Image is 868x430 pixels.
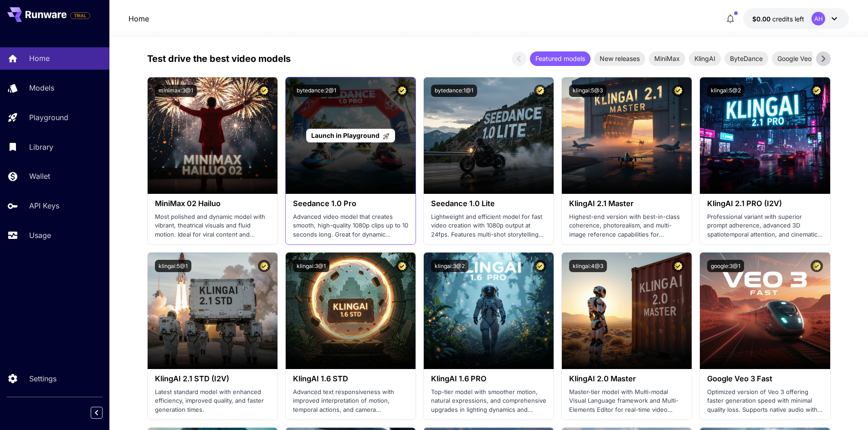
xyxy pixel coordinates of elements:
[147,52,291,66] p: Test drive the best video models
[431,260,468,272] button: klingai:3@2
[534,260,546,272] button: Certified Model – Vetted for best performance and includes a commercial license.
[534,85,546,97] button: Certified Model – Vetted for best performance and includes a commercial license.
[29,200,59,211] p: API Keys
[689,51,721,66] div: KlingAI
[431,85,477,97] button: bytedance:1@1
[811,260,823,272] button: Certified Model – Vetted for best performance and includes a commercial license.
[128,13,149,24] a: Home
[155,260,191,272] button: klingai:5@1
[707,374,822,383] h3: Google Veo 3 Fast
[594,54,645,63] span: New releases
[396,260,408,272] button: Certified Model – Vetted for best performance and includes a commercial license.
[70,10,90,21] span: Add your payment card to enable full platform functionality.
[29,82,54,93] p: Models
[812,12,825,25] div: AH
[752,15,772,23] span: $0.00
[689,54,721,63] span: KlingAI
[569,388,684,415] p: Master-tier model with Multi-modal Visual Language framework and Multi-Elements Editor for real-t...
[29,112,68,123] p: Playground
[29,53,50,64] p: Home
[672,85,684,97] button: Certified Model – Vetted for best performance and includes a commercial license.
[148,77,277,194] img: alt
[311,132,380,139] span: Launch in Playground
[724,54,768,63] span: ByteDance
[293,260,329,272] button: klingai:3@1
[772,54,817,63] span: Google Veo
[811,85,823,97] button: Certified Model – Vetted for best performance and includes a commercial license.
[29,373,56,384] p: Settings
[155,199,270,208] h3: MiniMax 02 Hailuo
[700,77,830,194] img: alt
[293,374,408,383] h3: KlingAI 1.6 STD
[569,85,606,97] button: klingai:5@3
[707,260,744,272] button: google:3@1
[707,199,822,208] h3: KlingAI 2.1 PRO (I2V)
[594,51,645,66] div: New releases
[293,199,408,208] h3: Seedance 1.0 Pro
[29,171,50,182] p: Wallet
[707,212,822,239] p: Professional variant with superior prompt adherence, advanced 3D spatiotemporal attention, and ci...
[155,374,270,383] h3: KlingAI 2.1 STD (I2V)
[155,388,270,415] p: Latest standard model with enhanced efficiency, improved quality, and faster generation times.
[569,199,684,208] h3: KlingAI 2.1 Master
[569,374,684,383] h3: KlingAI 2.0 Master
[424,253,554,369] img: alt
[431,374,546,383] h3: KlingAI 1.6 PRO
[431,199,546,208] h3: Seedance 1.0 Lite
[29,230,51,241] p: Usage
[562,253,692,369] img: alt
[431,212,546,239] p: Lightweight and efficient model for fast video creation with 1080p output at 24fps. Features mult...
[29,142,53,152] p: Library
[258,260,270,272] button: Certified Model – Vetted for best performance and includes a commercial license.
[91,407,103,419] button: Collapse sidebar
[98,405,109,421] div: Collapse sidebar
[743,8,849,29] button: $0.00AH
[700,253,830,369] img: alt
[530,54,591,63] span: Featured models
[649,54,685,63] span: MiniMax
[752,14,804,24] div: $0.00
[258,85,270,97] button: Certified Model – Vetted for best performance and includes a commercial license.
[707,388,822,415] p: Optimized version of Veo 3 offering faster generation speed with minimal quality loss. Supports n...
[649,51,685,66] div: MiniMax
[707,85,745,97] button: klingai:5@2
[424,77,554,194] img: alt
[569,212,684,239] p: Highest-end version with best-in-class coherence, photorealism, and multi-image reference capabil...
[396,85,408,97] button: Certified Model – Vetted for best performance and includes a commercial license.
[306,129,395,143] a: Launch in Playground
[286,253,416,369] img: alt
[562,77,692,194] img: alt
[155,85,197,97] button: minimax:3@1
[431,388,546,415] p: Top-tier model with smoother motion, natural expressions, and comprehensive upgrades in lighting ...
[293,388,408,415] p: Advanced text responsiveness with improved interpretation of motion, temporal actions, and camera...
[530,51,591,66] div: Featured models
[293,212,408,239] p: Advanced video model that creates smooth, high-quality 1080p clips up to 10 seconds long. Great f...
[569,260,607,272] button: klingai:4@3
[724,51,768,66] div: ByteDance
[772,15,804,23] span: credits left
[293,85,340,97] button: bytedance:2@1
[148,253,277,369] img: alt
[672,260,684,272] button: Certified Model – Vetted for best performance and includes a commercial license.
[772,51,817,66] div: Google Veo
[155,212,270,239] p: Most polished and dynamic model with vibrant, theatrical visuals and fluid motion. Ideal for vira...
[128,13,149,24] nav: breadcrumb
[71,12,90,19] span: TRIAL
